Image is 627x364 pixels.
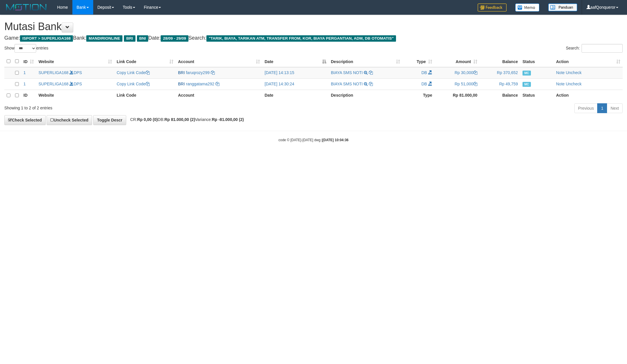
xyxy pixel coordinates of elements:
a: Next [607,103,623,113]
div: Showing 1 to 2 of 2 entries [4,103,257,111]
span: Manually Checked by: aafmnamm [522,71,531,76]
th: Type: activate to sort column ascending [402,56,434,67]
th: Description [329,90,402,101]
a: BIAYA SMS NOTI [331,82,363,86]
td: [DATE] 14:13:15 [262,67,329,79]
span: "TARIK, BIAYA, TARIKAN ATM, TRANSFER FROM, KOR, BIAYA PERGANTIAN, ADM, DB OTOMATIS" [206,35,396,42]
td: Rp 30,000 [434,67,480,79]
span: CR: DB: Variance: [127,117,244,122]
th: Rp 81.000,00 [434,90,480,101]
input: Search: [582,44,623,53]
a: Uncheck [566,70,581,75]
a: BIAYA SMS NOTI [331,70,363,75]
img: panduan.png [548,3,577,11]
img: Button%20Memo.svg [515,3,540,12]
th: Action: activate to sort column ascending [554,56,623,67]
span: ISPORT > SUPERLIGA168 [20,35,73,42]
span: BRI [124,35,135,42]
a: Copy BIAYA SMS NOTI to clipboard [369,82,373,86]
span: BNI [137,35,148,42]
strong: Rp 0,00 (0) [137,117,158,122]
select: Showentries [14,44,36,53]
td: DPS [36,78,114,90]
th: Link Code: activate to sort column ascending [114,56,176,67]
a: Uncheck Selected [47,115,92,125]
th: Action [554,90,623,101]
a: Copy Rp 51,000 to clipboard [473,82,477,86]
img: Feedback.jpg [478,3,507,12]
a: Copy BIAYA SMS NOTI to clipboard [369,70,373,75]
th: Link Code [114,90,176,101]
th: Type [402,90,434,101]
th: Date [262,90,329,101]
span: 1 [23,70,26,75]
a: Toggle Descr [93,115,126,125]
span: BRI [178,70,185,75]
strong: [DATE] 10:04:36 [322,138,349,142]
td: [DATE] 14:30:24 [262,78,329,90]
a: Note [556,70,565,75]
th: Date: activate to sort column descending [262,56,329,67]
a: Copy Rp 30,000 to clipboard [473,70,477,75]
a: Check Selected [4,115,46,125]
th: Amount: activate to sort column ascending [434,56,480,67]
img: MOTION_logo.png [4,3,48,12]
span: BRI [178,82,185,86]
label: Search: [566,44,623,53]
th: Account [176,90,262,101]
a: Copy ranggatama292 to clipboard [215,82,219,86]
th: ID: activate to sort column ascending [21,56,36,67]
td: Rp 51,000 [434,78,480,90]
span: DB [421,70,427,75]
a: 1 [597,103,607,113]
span: 1 [23,82,26,86]
h1: Mutasi Bank [4,21,623,32]
h4: Game: Bank: Date: Search: [4,35,623,41]
span: 28/09 - 29/09 [161,35,188,42]
td: Rp 49,759 [480,78,520,90]
label: Show entries [4,44,48,53]
th: Status [520,90,554,101]
a: ranggatama292 [186,82,214,86]
a: Copy faruqrozy299 to clipboard [211,70,215,75]
a: SUPERLIGA168 [38,70,69,75]
th: Balance [480,56,520,67]
a: Note [556,82,565,86]
a: Previous [574,103,597,113]
a: faruqrozy299 [186,70,210,75]
th: Description: activate to sort column ascending [329,56,402,67]
span: MANDIRIONLINE [86,35,122,42]
th: Website: activate to sort column ascending [36,56,114,67]
strong: Rp -81.000,00 (2) [212,117,244,122]
th: Status [520,56,554,67]
th: Website [36,90,114,101]
td: Rp 370,652 [480,67,520,79]
strong: Rp 81.000,00 (2) [164,117,195,122]
td: DPS [36,67,114,79]
span: Manually Checked by: aafmnamm [522,82,531,87]
span: DB [421,82,427,86]
th: ID [21,90,36,101]
a: Copy Link Code [117,70,150,75]
small: code © [DATE]-[DATE] dwg | [278,138,349,142]
th: Balance [480,90,520,101]
th: Account: activate to sort column ascending [176,56,262,67]
a: Uncheck [566,82,581,86]
a: SUPERLIGA168 [38,82,69,86]
a: Copy Link Code [117,82,150,86]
